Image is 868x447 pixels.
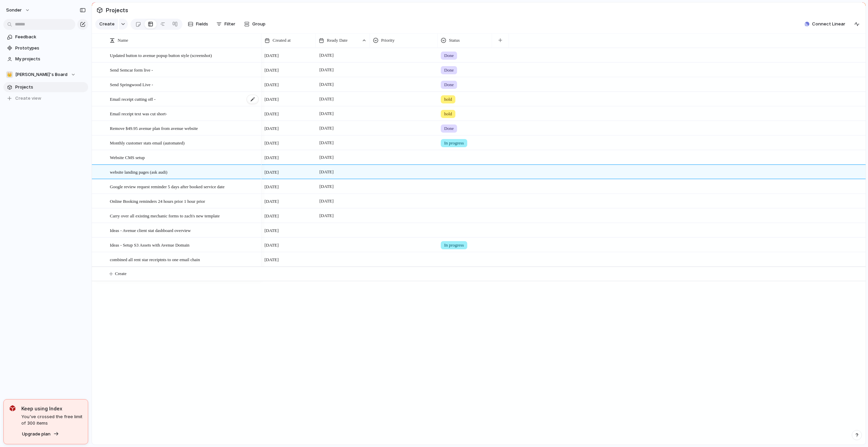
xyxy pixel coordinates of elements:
[110,153,145,161] span: Website CMS setup
[110,124,198,132] span: Remove $49.95 avenue plan from avenue website
[22,431,51,438] span: Upgrade plan
[110,197,205,205] span: Online Booking reminders 24 hours prior 1 hour prior
[196,21,208,27] span: Fields
[224,21,235,27] span: Filter
[327,37,348,44] span: Ready Date
[104,4,130,16] span: Projects
[15,34,86,40] span: Feedback
[110,110,167,117] span: Email receipt text was cut short-
[15,56,86,62] span: My projects
[21,413,82,427] span: You've crossed the free limit of 300 items
[110,95,156,103] span: Email receipt cutting off -
[449,37,460,44] span: Status
[381,37,395,44] span: Priority
[3,5,34,16] button: sonder
[99,21,115,27] span: Create
[110,241,190,249] span: Ideas - Setup S3 Assets with Avenue Domain
[3,43,88,53] a: Prototypes
[6,7,22,14] span: sonder
[95,19,118,30] button: Create
[110,139,184,147] span: Monthly customer stats email (automated)
[118,37,128,44] span: Name
[110,51,212,59] span: Updated button to avenue popup button style (screenshot)
[273,37,291,44] span: Created at
[110,80,153,88] span: Send Springwood Live -
[115,270,126,277] span: Create
[15,84,86,91] span: Projects
[110,212,220,219] span: Carry over all existing mechanic forms to zach's new template
[3,32,88,42] a: Feedback
[110,255,200,263] span: combined all rent star receiptnts to one email chain
[15,95,41,102] span: Create view
[110,226,191,234] span: Ideas - Avenue client stat dashboard overview
[6,71,13,78] div: 👑
[20,429,61,439] button: Upgrade plan
[21,405,82,412] span: Keep using Index
[3,93,88,103] button: Create view
[3,54,88,64] a: My projects
[812,21,845,27] span: Connect Linear
[15,71,67,78] span: [PERSON_NAME]'s Board
[3,70,88,80] button: 👑[PERSON_NAME]'s Board
[110,182,224,190] span: Google review request reminder 5 days after booked service date
[241,19,269,30] button: Group
[15,45,86,52] span: Prototypes
[3,82,88,92] a: Projects
[802,19,848,29] button: Connect Linear
[110,168,167,176] span: website landing pages (ask audi)
[185,19,211,30] button: Fields
[110,66,153,74] span: Send Semcar form live -
[252,21,265,27] span: Group
[214,19,238,30] button: Filter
